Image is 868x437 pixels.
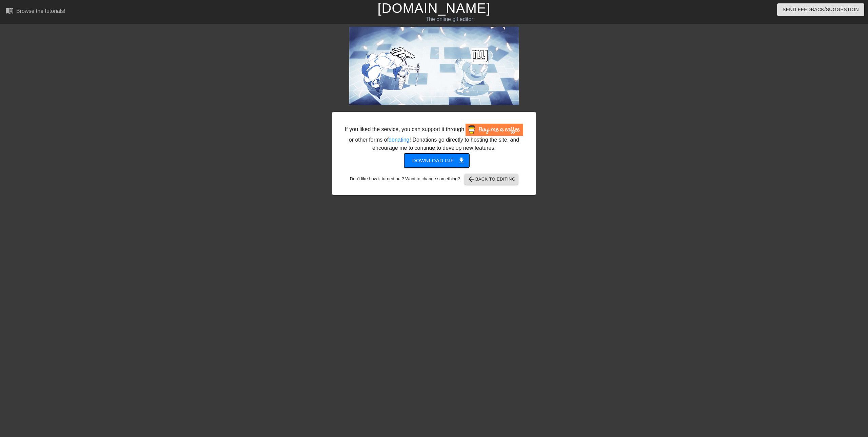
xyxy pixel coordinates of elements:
span: menu_book [5,6,14,15]
div: If you liked the service, you can support it through or other forms of ! Donations go directly to... [344,124,524,152]
img: JbWHabFO.gif [349,27,519,105]
img: Buy Me A Coffee [466,124,523,136]
span: arrow_back [467,175,475,183]
button: Send Feedback/Suggestion [777,3,864,16]
a: Download gif [399,157,470,163]
span: Back to Editing [467,175,516,183]
span: Send Feedback/Suggestion [783,5,859,14]
button: Download gif [404,153,470,168]
div: The online gif editor [293,15,606,23]
a: Browse the tutorials! [5,6,65,17]
button: Back to Editing [465,174,518,185]
a: donating [389,137,409,143]
span: Download gif [412,156,461,165]
span: get_app [457,157,466,165]
a: [DOMAIN_NAME] [377,1,490,16]
div: Don't like how it turned out? Want to change something? [343,174,525,185]
div: Browse the tutorials! [16,8,65,14]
